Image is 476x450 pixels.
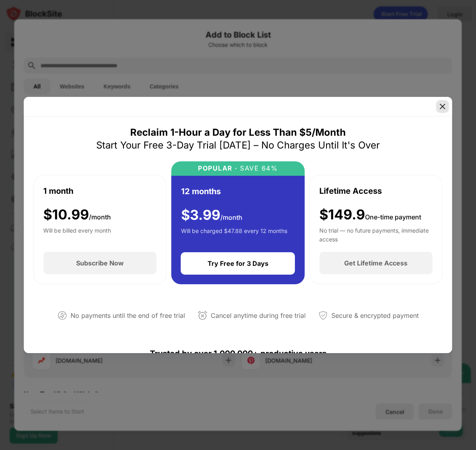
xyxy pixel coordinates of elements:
[331,310,419,321] div: Secure & encrypted payment
[43,207,111,223] div: $ 10.99
[319,226,432,242] div: No trial — no future payments, immediate access
[43,185,73,197] div: 1 month
[220,213,242,221] span: /month
[238,165,278,172] div: SAVE 64%
[198,165,238,172] div: POPULAR ·
[96,139,380,152] div: Start Your Free 3-Day Trial [DATE] – No Charges Until It's Over
[89,213,111,221] span: /month
[181,185,221,197] div: 12 months
[130,126,346,139] div: Reclaim 1-Hour a Day for Less Than $5/Month
[76,259,124,267] div: Subscribe Now
[344,259,407,267] div: Get Lifetime Access
[71,310,185,321] div: No payments until the end of free trial
[33,334,442,373] div: Trusted by over 1,000,000+ productive users
[181,207,242,223] div: $ 3.99
[58,311,67,320] img: not-paying
[319,311,328,320] img: secured-payment
[208,259,268,267] div: Try Free for 3 Days
[198,311,208,320] img: cancel-anytime
[319,207,421,223] div: $149.9
[211,310,306,321] div: Cancel anytime during free trial
[365,213,421,221] span: One-time payment
[43,226,111,242] div: Will be billed every month
[181,227,287,243] div: Will be charged $47.88 every 12 months
[319,185,382,197] div: Lifetime Access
